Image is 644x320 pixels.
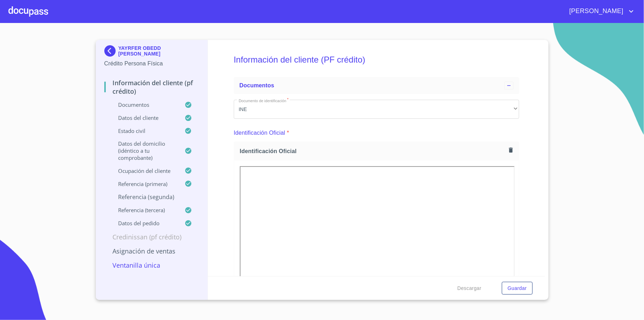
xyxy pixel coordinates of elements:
[104,206,185,214] p: Referencia (tercera)
[104,167,185,174] p: Ocupación del Cliente
[507,284,527,293] span: Guardar
[234,129,285,137] p: Identificación Oficial
[239,82,274,88] span: Documentos
[104,45,118,57] img: Docupass spot blue
[104,261,199,269] p: Ventanilla única
[234,77,519,94] div: Documentos
[104,59,199,68] p: Crédito Persona Física
[104,247,199,255] p: Asignación de Ventas
[502,282,532,295] button: Guardar
[234,45,519,74] h5: Información del cliente (PF crédito)
[104,140,185,161] p: Datos del domicilio (idéntico a tu comprobante)
[457,284,481,293] span: Descargar
[234,100,519,119] div: INE
[118,45,199,57] p: YAYRFER OBEDD [PERSON_NAME]
[104,78,199,95] p: Información del cliente (PF crédito)
[104,114,185,121] p: Datos del cliente
[104,220,185,227] p: Datos del pedido
[104,127,185,134] p: Estado Civil
[104,233,199,241] p: Credinissan (PF crédito)
[564,6,627,17] span: [PERSON_NAME]
[104,101,185,108] p: Documentos
[454,282,484,295] button: Descargar
[104,45,199,59] div: YAYRFER OBEDD [PERSON_NAME]
[104,180,185,187] p: Referencia (primera)
[240,147,506,155] span: Identificación Oficial
[104,193,199,201] p: Referencia (segunda)
[564,6,636,17] button: account of current user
